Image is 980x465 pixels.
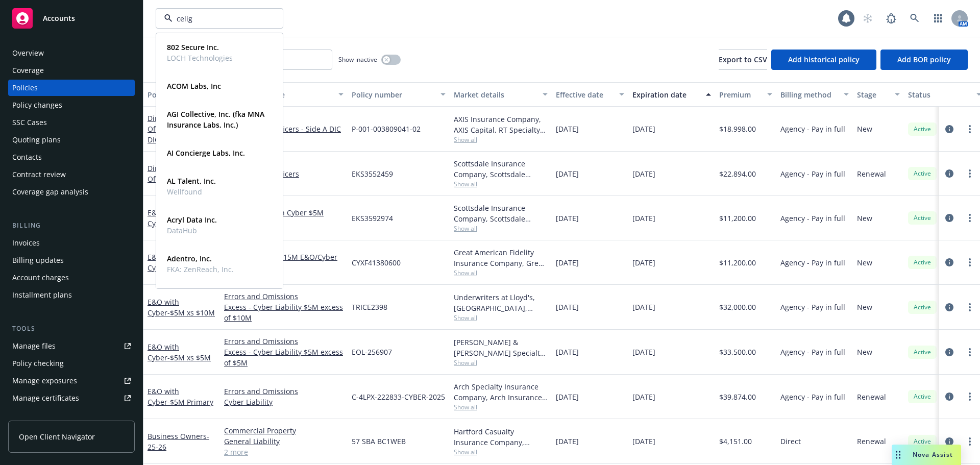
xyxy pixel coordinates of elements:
[912,213,933,223] span: Active
[224,252,344,273] a: Excess - $5M xs $15M E&O/Cyber Quote
[719,89,761,100] div: Premium
[148,89,205,100] div: Policy details
[556,257,579,268] span: [DATE]
[897,55,951,64] span: Add BOR policy
[224,397,344,407] a: Cyber Liability
[454,313,548,322] span: Show all
[857,213,872,224] span: New
[454,403,548,411] span: Show all
[220,82,348,107] button: Lines of coverage
[454,224,548,233] span: Show all
[12,80,38,96] div: Policies
[719,436,752,447] span: $4,151.00
[892,445,904,465] div: Drag to move
[964,167,976,180] a: more
[857,302,872,312] span: New
[964,301,976,313] a: more
[632,213,655,224] span: [DATE]
[12,166,66,183] div: Contract review
[943,435,955,448] a: circleInformation
[224,168,344,179] a: Directors and Officers
[12,252,64,268] div: Billing updates
[719,213,756,224] span: $11,200.00
[224,447,344,457] a: 2 more
[148,113,203,144] a: Directors and Officers - Side A DIC
[12,114,47,131] div: SSC Cases
[43,14,75,22] span: Accounts
[964,390,976,403] a: more
[224,291,344,302] a: Errors and Omissions
[857,8,878,29] a: Start snowing
[454,448,548,456] span: Show all
[167,109,264,130] strong: AGI Collective, Inc. (fka MNA Insurance Labs, Inc.)
[167,308,215,317] span: - $5M xs $10M
[964,256,976,268] a: more
[964,212,976,224] a: more
[12,338,56,354] div: Manage files
[881,8,901,29] a: Report a Bug
[943,123,955,135] a: circleInformation
[454,337,548,358] div: [PERSON_NAME] & [PERSON_NAME] Specialty Insurance Company, [PERSON_NAME] & [PERSON_NAME] ([GEOGRA...
[912,303,933,312] span: Active
[715,82,776,107] button: Premium
[167,264,234,275] span: FKA: ZenReach, Inc.
[8,132,135,148] a: Quoting plans
[912,348,933,357] span: Active
[352,124,421,134] span: P-001-003809041-02
[12,390,79,406] div: Manage certificates
[352,436,406,447] span: 57 SBA BC1WEB
[167,176,216,186] strong: AL Talent, Inc.
[224,436,344,447] a: General Liability
[8,166,135,183] a: Contract review
[632,89,700,100] div: Expiration date
[556,168,579,179] span: [DATE]
[454,268,548,277] span: Show all
[912,125,933,134] span: Active
[167,53,233,63] span: LOCH Technologies
[454,247,548,268] div: Great American Fidelity Insurance Company, Great American Insurance Group, CRC Group
[632,391,655,402] span: [DATE]
[632,347,655,357] span: [DATE]
[167,148,245,158] strong: AI Concierge Labs, Inc.
[352,391,445,402] span: C-4LPX-222833-CYBER-2025
[8,149,135,165] a: Contacts
[908,89,970,100] div: Status
[224,386,344,397] a: Errors and Omissions
[454,114,548,135] div: AXIS Insurance Company, AXIS Capital, RT Specialty Insurance Services, LLC (RSG Specialty, LLC)
[719,124,756,134] span: $18,998.00
[352,347,392,357] span: EOL-256907
[8,287,135,303] a: Installment plans
[8,184,135,200] a: Coverage gap analysis
[780,391,845,402] span: Agency - Pay in full
[148,208,215,228] a: E&O with Cyber
[143,82,220,107] button: Policy details
[450,82,552,107] button: Market details
[964,435,976,448] a: more
[8,4,135,33] a: Accounts
[556,89,613,100] div: Effective date
[771,50,876,70] button: Add historical policy
[776,82,853,107] button: Billing method
[12,270,69,286] div: Account charges
[454,203,548,224] div: Scottsdale Insurance Company, Scottsdale Insurance Company (Nationwide), CRC Group
[632,168,655,179] span: [DATE]
[556,436,579,447] span: [DATE]
[224,336,344,347] a: Errors and Omissions
[780,436,801,447] span: Direct
[780,302,845,312] span: Agency - Pay in full
[632,257,655,268] span: [DATE]
[913,450,953,459] span: Nova Assist
[12,45,44,61] div: Overview
[943,301,955,313] a: circleInformation
[19,431,95,442] span: Open Client Navigator
[8,355,135,372] a: Policy checking
[352,89,434,100] div: Policy number
[12,149,42,165] div: Contacts
[454,158,548,180] div: Scottsdale Insurance Company, Scottsdale Insurance Company (Nationwide), RT Specialty Insurance S...
[912,437,933,446] span: Active
[8,407,135,424] a: Manage claims
[943,346,955,358] a: circleInformation
[348,82,450,107] button: Policy number
[167,215,217,225] strong: Acryl Data Inc.
[352,302,387,312] span: TRICE2398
